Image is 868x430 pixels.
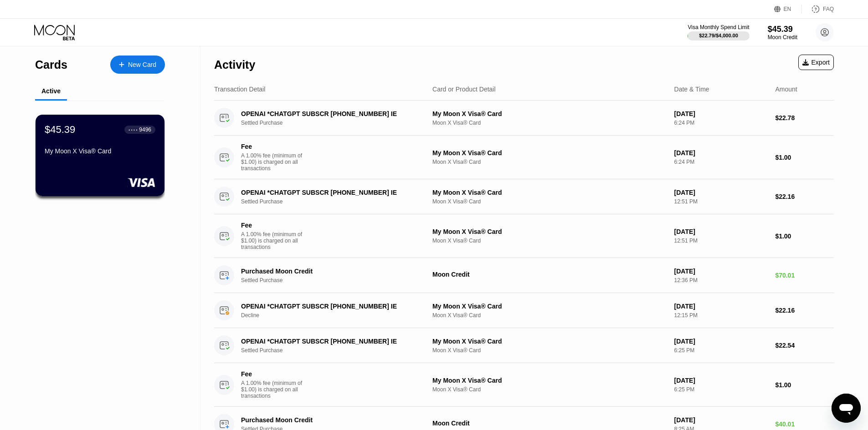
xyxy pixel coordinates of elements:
div: Settled Purchase [241,347,431,354]
div: Decline [241,312,431,319]
div: 12:51 PM [674,238,768,244]
div: A 1.00% fee (minimum of $1.00) is charged on all transactions [241,231,309,250]
div: OPENAI *CHATGPT SUBSCR [PHONE_NUMBER] IESettled PurchaseMy Moon X Visa® CardMoon X Visa® Card[DAT... [214,179,834,214]
div: FeeA 1.00% fee (minimum of $1.00) is charged on all transactionsMy Moon X Visa® CardMoon X Visa® ... [214,136,834,179]
div: OPENAI *CHATGPT SUBSCR [PHONE_NUMBER] IE [241,110,418,117]
div: FeeA 1.00% fee (minimum of $1.00) is charged on all transactionsMy Moon X Visa® CardMoon X Visa® ... [214,363,834,407]
div: Purchased Moon CreditSettled PurchaseMoon Credit[DATE]12:36 PM$70.01 [214,258,834,293]
div: 6:24 PM [674,159,768,165]
div: Purchased Moon Credit [241,416,418,424]
div: My Moon X Visa® Card [432,110,667,117]
div: Settled Purchase [241,198,431,205]
div: [DATE] [674,377,768,384]
div: My Moon X Visa® Card [432,377,667,384]
div: New Card [128,61,156,69]
div: My Moon X Visa® Card [432,149,667,157]
div: Moon X Visa® Card [432,347,667,354]
div: [DATE] [674,303,768,310]
div: Date & Time [674,86,709,93]
div: OPENAI *CHATGPT SUBSCR [PHONE_NUMBER] IESettled PurchaseMy Moon X Visa® CardMoon X Visa® Card[DAT... [214,328,834,363]
div: Active [41,87,61,95]
div: Export [802,59,830,66]
div: $45.39 [45,124,75,136]
div: 12:51 PM [674,198,768,205]
div: OPENAI *CHATGPT SUBSCR [PHONE_NUMBER] IE [241,338,418,345]
div: 9496 [139,126,151,133]
div: Moon X Visa® Card [432,159,667,165]
div: New Card [110,56,165,74]
div: My Moon X Visa® Card [45,147,155,155]
div: Moon Credit [432,420,667,427]
div: $1.00 [775,154,834,161]
div: Moon X Visa® Card [432,386,667,393]
div: $1.00 [775,233,834,240]
div: FAQ [802,5,834,14]
div: My Moon X Visa® Card [432,303,667,310]
div: EN [774,5,802,14]
div: FeeA 1.00% fee (minimum of $1.00) is charged on all transactionsMy Moon X Visa® CardMoon X Visa® ... [214,214,834,258]
div: $45.39 [768,25,797,34]
div: Fee [241,370,305,378]
div: Moon Credit [768,34,797,40]
div: [DATE] [674,416,768,424]
div: Export [798,55,834,70]
div: $22.16 [775,307,834,314]
div: Visa Monthly Spend Limit$22.79/$4,000.00 [688,24,749,40]
div: 12:15 PM [674,312,768,319]
div: A 1.00% fee (minimum of $1.00) is charged on all transactions [241,152,309,172]
div: Moon X Visa® Card [432,312,667,319]
div: 6:25 PM [674,347,768,354]
div: Moon X Visa® Card [432,198,667,205]
div: Card or Product Detail [432,86,496,93]
div: $40.01 [775,420,834,428]
div: OPENAI *CHATGPT SUBSCR [PHONE_NUMBER] IE [241,303,418,310]
div: Fee [241,222,305,229]
div: Fee [241,143,305,150]
div: $22.78 [775,114,834,121]
div: ● ● ● ● [128,128,138,131]
div: OPENAI *CHATGPT SUBSCR [PHONE_NUMBER] IE [241,189,418,196]
div: Cards [35,58,67,71]
div: $1.00 [775,381,834,389]
div: OPENAI *CHATGPT SUBSCR [PHONE_NUMBER] IEDeclineMy Moon X Visa® CardMoon X Visa® Card[DATE]12:15 P... [214,293,834,328]
div: 6:24 PM [674,120,768,126]
div: [DATE] [674,189,768,196]
div: [DATE] [674,110,768,117]
div: $45.39● ● ● ●9496My Moon X Visa® Card [36,115,164,196]
div: Moon X Visa® Card [432,238,667,244]
div: OPENAI *CHATGPT SUBSCR [PHONE_NUMBER] IESettled PurchaseMy Moon X Visa® CardMoon X Visa® Card[DAT... [214,101,834,136]
div: [DATE] [674,149,768,157]
div: FAQ [823,6,834,12]
div: Activity [214,58,255,71]
div: $22.54 [775,342,834,349]
div: Moon Credit [432,271,667,278]
div: Settled Purchase [241,120,431,126]
div: Purchased Moon Credit [241,268,418,275]
div: My Moon X Visa® Card [432,228,667,235]
div: $45.39Moon Credit [768,25,797,40]
div: [DATE] [674,228,768,235]
div: $70.01 [775,272,834,279]
div: Transaction Detail [214,86,265,93]
div: EN [784,6,791,12]
div: 12:36 PM [674,277,768,283]
div: Moon X Visa® Card [432,120,667,126]
div: A 1.00% fee (minimum of $1.00) is charged on all transactions [241,380,309,399]
div: Amount [775,86,797,93]
div: My Moon X Visa® Card [432,189,667,196]
div: [DATE] [674,268,768,275]
div: $22.16 [775,193,834,200]
div: Settled Purchase [241,277,431,283]
div: $22.79 / $4,000.00 [699,33,738,38]
div: My Moon X Visa® Card [432,338,667,345]
div: Visa Monthly Spend Limit [688,24,749,30]
iframe: Кнопка запуска окна обмена сообщениями [832,394,861,423]
div: 6:25 PM [674,386,768,393]
div: [DATE] [674,338,768,345]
